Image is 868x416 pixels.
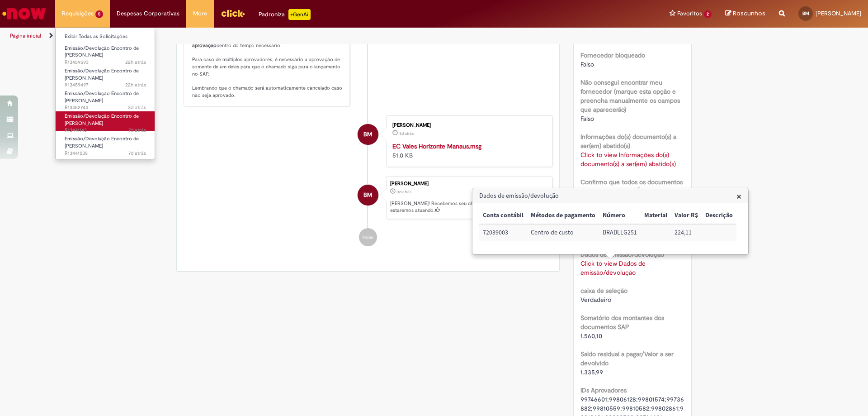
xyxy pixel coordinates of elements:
[56,111,155,131] a: Aberto R13441143 : Emissão/Devolução Encontro de Contas Fornecedor
[580,314,664,331] b: Somatório dos montantes dos documentos SAP
[125,59,146,66] time: 28/08/2025 17:33:14
[473,189,748,203] h3: Dados de emissão/devolução
[392,142,543,160] div: 51.0 KB
[527,207,599,224] th: Métodos de pagamento
[56,89,155,108] a: Aberto R13452744 : Emissão/Devolução Encontro de Contas Fornecedor
[56,43,155,63] a: Aberto R13459593 : Emissão/Devolução Encontro de Contas Fornecedor
[62,9,94,18] span: Requisições
[580,51,645,59] b: Fornecedor bloqueado
[65,67,139,81] span: Emissão/Devolução Encontro de [PERSON_NAME]
[65,104,146,111] span: R13452744
[580,332,602,340] span: 1.560,10
[580,115,594,123] span: Falso
[193,9,207,18] span: More
[671,224,702,241] td: Valor R$: 224,11
[702,224,736,241] td: Descrição:
[125,59,146,66] span: 22h atrás
[599,207,641,224] th: Número
[704,10,712,18] span: 2
[580,60,594,68] span: Falso
[527,224,599,241] td: Métodos de pagamento: Centro de custo
[580,151,676,168] a: Click to view Informações do(s) documento(s) a ser(em) abatido(s)
[95,10,103,18] span: 5
[7,28,572,44] ul: Trilhas de página
[399,131,414,136] span: 3d atrás
[479,224,527,241] td: Conta contábil: 72039003
[128,150,146,157] time: 22/08/2025 17:13:55
[65,81,146,89] span: R13459497
[128,104,146,111] time: 27/08/2025 14:22:04
[397,189,411,195] time: 27/08/2025 14:22:02
[736,190,741,202] span: ×
[580,350,674,367] b: Saldo residual a pagar/Valor a ser devolvido
[128,150,146,157] span: 7d atrás
[736,191,741,201] button: Close
[580,178,683,231] b: Confirmo que todos os documentos informados acima NÃO estão compensados no SAP no momento de aber...
[288,9,311,20] p: +GenAi
[358,124,378,145] div: Brenda De Oliveira Matsuda
[56,134,155,153] a: Aberto R13441035 : Emissão/Devolução Encontro de Contas Fornecedor
[363,184,372,206] span: BM
[580,78,680,114] b: Não consegui encontrar meu fornecedor (marque esta opção e preencha manualmente os campos que apa...
[677,9,702,18] span: Favoritos
[10,32,41,39] a: Página inicial
[65,59,146,66] span: R13459593
[65,150,146,157] span: R13441035
[56,66,155,86] a: Aberto R13459497 : Emissão/Devolução Encontro de Contas Fornecedor
[599,224,641,241] td: Número: BRABLLG251
[725,10,765,18] a: Rascunhos
[392,142,481,150] a: EC Vales Horizonte Manaus.msg
[580,287,627,295] b: caixa de seleção
[65,45,139,59] span: Emissão/Devolução Encontro de [PERSON_NAME]
[816,10,861,17] span: [PERSON_NAME]
[702,207,736,224] th: Descrição
[128,104,146,111] span: 3d atrás
[358,185,378,206] div: Brenda De Oliveira Matsuda
[671,207,702,224] th: Valor R$
[117,9,179,18] span: Despesas Corporativas
[580,250,664,258] b: Dados de emissão/devolução
[1,5,47,23] img: ServiceNow
[55,27,155,159] ul: Requisições
[125,81,146,88] span: 22h atrás
[128,127,146,134] time: 22/08/2025 17:36:06
[221,6,245,20] img: click_logo_yellow_360x200.png
[65,113,139,127] span: Emissão/Devolução Encontro de [PERSON_NAME]
[259,9,311,20] div: Padroniza
[733,9,765,18] span: Rascunhos
[641,224,671,241] td: Material:
[479,207,527,224] th: Conta contábil
[399,131,414,136] time: 27/08/2025 14:49:16
[65,135,139,149] span: Emissão/Devolução Encontro de [PERSON_NAME]
[125,81,146,88] time: 28/08/2025 17:19:09
[397,189,411,195] span: 3d atrás
[802,10,809,16] span: BM
[65,127,146,134] span: R13441143
[56,32,155,42] a: Exibir Todas as Solicitações
[392,123,543,128] div: [PERSON_NAME]
[363,124,372,145] span: BM
[580,368,603,376] span: 1.335,99
[128,127,146,134] span: 7d atrás
[641,207,671,224] th: Material
[580,386,627,394] b: IDs Aprovadores
[192,35,318,49] b: garantir a aprovação
[472,188,749,255] div: Dados de emissão/devolução
[390,181,547,186] div: [PERSON_NAME]
[65,90,139,104] span: Emissão/Devolução Encontro de [PERSON_NAME]
[580,133,676,150] b: Informações do(s) documento(s) a ser(em) abatido(s)
[580,259,646,277] a: Click to view Dados de emissão/devolução
[390,200,547,214] p: [PERSON_NAME]! Recebemos seu chamado R13452744 e em breve estaremos atuando.
[580,296,611,304] span: Verdadeiro
[184,176,552,220] li: Brenda De Oliveira Matsuda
